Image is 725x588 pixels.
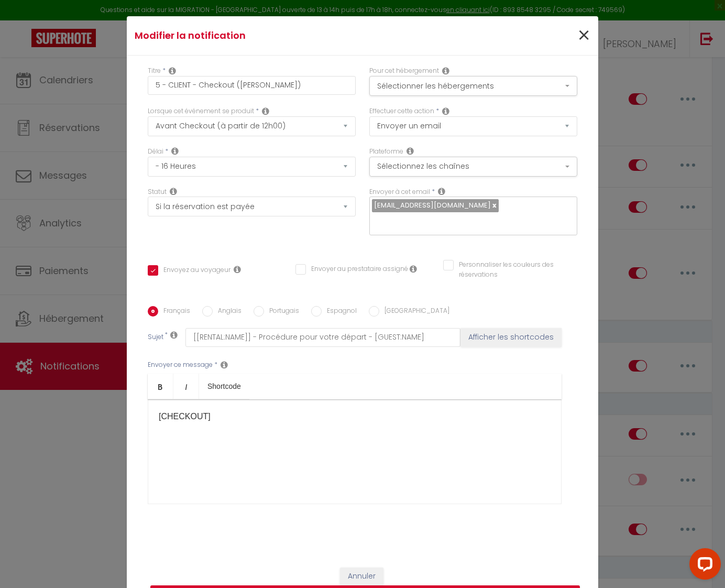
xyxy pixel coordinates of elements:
p: [CHECKOUT]​​ [159,410,551,423]
i: Message [221,361,228,369]
label: [GEOGRAPHIC_DATA] [379,306,449,318]
i: Action Channel [407,147,414,155]
label: Envoyer à cet email [369,187,430,197]
a: Shortcode [199,374,249,399]
h4: Modifier la notification [135,28,434,43]
a: Italic [173,374,199,399]
i: Envoyer au prestataire si il est assigné [410,265,417,273]
label: Portugais [264,306,299,318]
label: Anglais [213,306,241,318]
button: Sélectionner les hébergements [369,76,577,96]
label: Pour cet hébergement [369,66,439,76]
i: Action Time [171,147,179,155]
label: Délai [148,147,163,157]
i: Subject [170,331,178,339]
label: Lorsque cet événement se produit [148,106,254,116]
span: [EMAIL_ADDRESS][DOMAIN_NAME] [374,200,491,210]
label: Français [158,306,190,318]
label: Statut [148,187,167,197]
button: Close [577,25,590,47]
i: Action Type [442,107,449,115]
label: Effectuer cette action [369,106,434,116]
span: × [577,20,590,51]
i: Envoyer au voyageur [234,265,241,274]
i: Title [169,67,176,75]
button: Annuler [340,568,383,585]
label: Espagnol [322,306,357,318]
label: Envoyer ce message [148,360,213,370]
label: Plateforme [369,147,403,157]
i: Recipient [438,187,445,195]
i: Booking status [170,187,177,195]
button: Sélectionnez les chaînes [369,157,577,177]
i: Event Occur [262,107,269,115]
a: Bold [148,374,173,399]
label: Sujet [148,332,163,343]
iframe: LiveChat chat widget [681,544,725,588]
button: Afficher les shortcodes [460,328,562,347]
label: Titre [148,66,161,76]
i: This Rental [442,67,449,75]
